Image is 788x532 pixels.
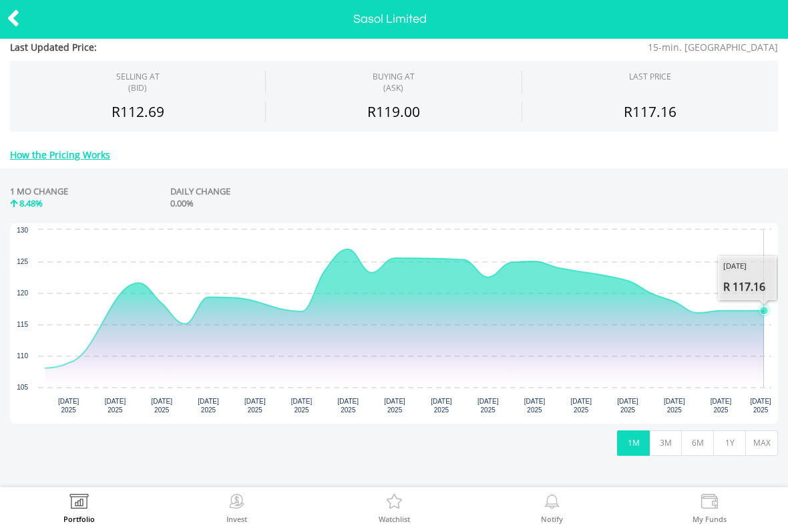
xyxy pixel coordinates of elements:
[10,486,778,509] span: Learn more about Sasol Limited
[750,398,771,414] text: [DATE] 2025
[617,398,638,414] text: [DATE] 2025
[711,398,732,414] text: [DATE] 2025
[699,494,720,513] img: View Funds
[10,148,110,161] a: How the Pricing Works
[105,398,126,414] text: [DATE] 2025
[291,398,313,414] text: [DATE] 2025
[713,430,746,456] button: 1Y
[17,227,28,234] text: 130
[170,185,363,198] div: DAILY CHANGE
[63,494,95,523] a: Portfolio
[664,398,685,414] text: [DATE] 2025
[367,102,420,121] span: R119.00
[17,289,28,297] text: 120
[58,398,79,414] text: [DATE] 2025
[116,82,160,94] span: (BID)
[17,258,28,265] text: 125
[760,307,768,315] path: Saturday, 20 Sep, 20:28:37.262, 117.16.
[151,398,172,414] text: [DATE] 2025
[170,197,194,209] span: 0.00%
[244,398,266,414] text: [DATE] 2025
[649,430,682,456] button: 3M
[524,398,546,414] text: [DATE] 2025
[17,321,28,328] text: 115
[10,41,330,54] span: Last Updated Price:
[681,430,714,456] button: 6M
[10,223,778,424] div: Chart. Highcharts interactive chart.
[330,41,778,54] span: 15-min. [GEOGRAPHIC_DATA]
[629,71,671,82] div: LAST PRICE
[542,494,562,513] img: View Notifications
[570,398,592,414] text: [DATE] 2025
[69,494,89,513] img: View Portfolio
[198,398,219,414] text: [DATE] 2025
[541,494,563,523] a: Notify
[541,515,563,523] label: Notify
[17,352,28,360] text: 110
[384,494,405,513] img: Watchlist
[116,71,160,94] div: SELLING AT
[693,515,727,523] label: My Funds
[745,430,778,456] button: MAX
[379,494,410,523] a: Watchlist
[338,398,359,414] text: [DATE] 2025
[63,515,95,523] label: Portfolio
[17,384,28,391] text: 105
[693,494,727,523] a: My Funds
[373,82,415,94] span: (ASK)
[226,494,247,513] img: Invest Now
[226,494,247,523] a: Invest
[617,430,650,456] button: 1M
[624,102,676,121] span: R117.16
[477,398,499,414] text: [DATE] 2025
[19,197,43,209] span: 8.48%
[10,185,68,198] div: 1 MO CHANGE
[112,102,164,121] span: R112.69
[373,71,415,94] span: BUYING AT
[431,398,452,414] text: [DATE] 2025
[379,515,410,523] label: Watchlist
[384,398,405,414] text: [DATE] 2025
[10,223,778,424] svg: Interactive chart
[226,515,247,523] label: Invest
